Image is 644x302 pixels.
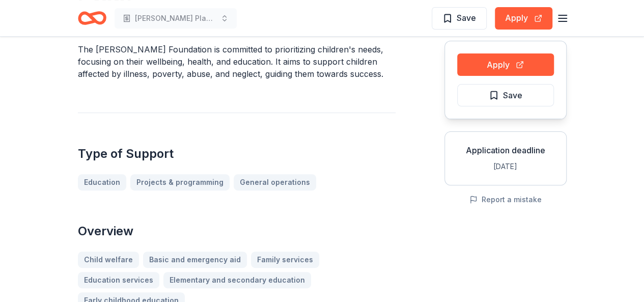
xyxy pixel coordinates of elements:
button: Apply [457,53,554,76]
a: Education [78,174,126,190]
button: [PERSON_NAME] Place Legacy - University of Excellence [115,8,237,29]
button: Save [432,7,487,30]
button: Save [457,84,554,106]
p: The [PERSON_NAME] Foundation is committed to prioritizing children's needs, focusing on their wel... [78,43,396,80]
div: Application deadline [453,144,558,156]
a: Projects & programming [130,174,230,190]
button: Report a mistake [469,194,542,206]
span: [PERSON_NAME] Place Legacy - University of Excellence [135,12,216,24]
div: [DATE] [453,160,558,173]
span: Save [457,11,476,24]
button: Apply [495,7,552,30]
h2: Overview [78,223,396,239]
h2: Type of Support [78,146,396,162]
a: General operations [234,174,316,190]
span: Save [503,89,522,102]
a: Home [78,6,106,30]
